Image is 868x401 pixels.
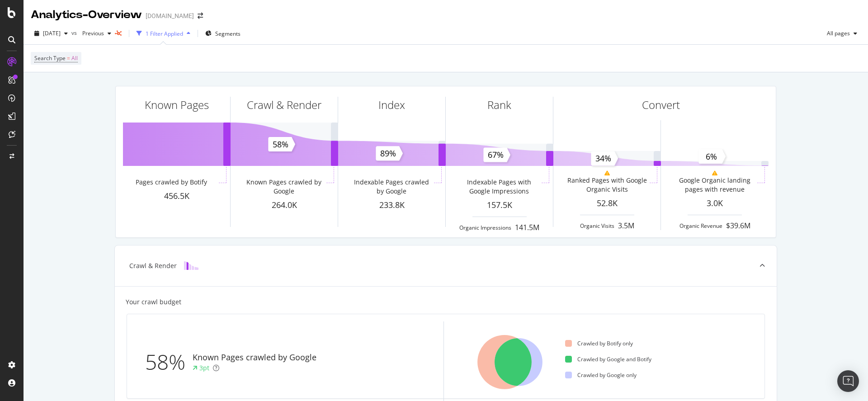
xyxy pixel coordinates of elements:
[145,347,193,377] div: 58%
[123,190,230,202] div: 456.5K
[136,178,207,187] div: Pages crawled by Botify
[67,54,70,62] span: =
[215,30,241,38] span: Segments
[184,261,198,270] img: block-icon
[459,224,511,231] div: Organic Impressions
[202,26,244,41] button: Segments
[243,178,324,196] div: Known Pages crawled by Google
[565,355,651,363] div: Crawled by Google and Botify
[34,54,66,62] span: Search Type
[458,178,539,196] div: Indexable Pages with Google Impressions
[43,29,61,37] span: 2025 Sep. 22nd
[31,7,142,23] div: Analytics - Overview
[146,30,183,38] div: 1 Filter Applied
[133,26,194,41] button: 1 Filter Applied
[146,11,194,20] div: [DOMAIN_NAME]
[79,26,115,41] button: Previous
[378,97,405,113] div: Index
[198,13,203,19] div: arrow-right-arrow-left
[823,26,861,41] button: All pages
[31,26,71,41] button: [DATE]
[145,97,209,113] div: Known Pages
[126,297,181,307] div: Your crawl budget
[193,352,316,363] div: Known Pages crawled by Google
[446,199,553,211] div: 157.5K
[565,340,633,347] div: Crawled by Botify only
[487,97,511,113] div: Rank
[71,52,78,65] span: All
[129,261,177,270] div: Crawl & Render
[247,97,321,113] div: Crawl & Render
[79,29,104,37] span: Previous
[199,363,209,373] div: 3pt
[231,199,338,211] div: 264.0K
[351,178,432,196] div: Indexable Pages crawled by Google
[71,29,79,37] span: vs
[565,371,637,379] div: Crawled by Google only
[338,199,445,211] div: 233.8K
[823,29,850,37] span: All pages
[515,222,539,233] div: 141.5M
[837,370,859,392] div: Open Intercom Messenger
